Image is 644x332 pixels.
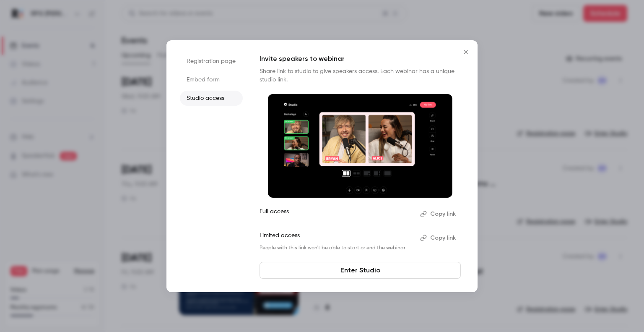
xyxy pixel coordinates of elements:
[260,245,413,251] p: People with this link won't be able to start or end the webinar
[417,207,461,221] button: Copy link
[268,94,452,198] img: Invite speakers to webinar
[417,231,461,245] button: Copy link
[180,91,243,106] li: Studio access
[260,231,413,245] p: Limited access
[260,54,461,64] p: Invite speakers to webinar
[260,262,461,279] a: Enter Studio
[260,67,461,84] p: Share link to studio to give speakers access. Each webinar has a unique studio link.
[457,44,474,60] button: Close
[180,54,243,69] li: Registration page
[180,72,243,87] li: Embed form
[260,207,413,221] p: Full access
